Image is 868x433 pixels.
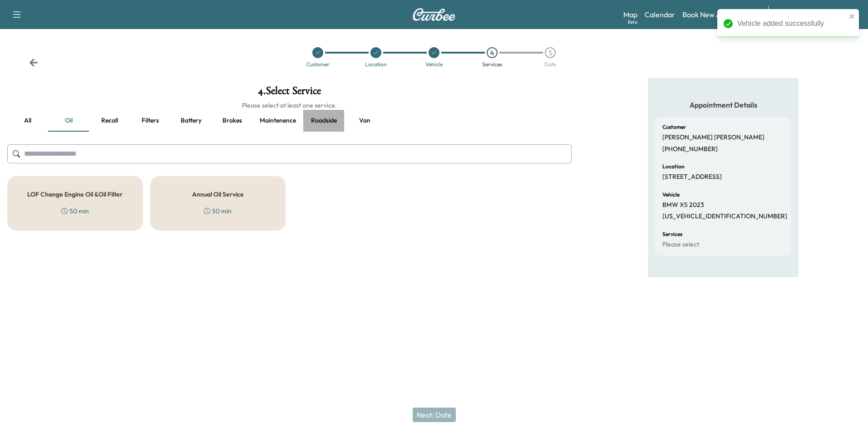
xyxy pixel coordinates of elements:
[365,62,387,67] div: Location
[27,191,123,197] h5: LOF Change Engine Oil &Oil Filter
[662,164,685,169] h6: Location
[662,124,686,130] h6: Customer
[662,231,682,237] h6: Services
[29,58,38,67] div: Back
[655,100,791,110] h5: Appointment Details
[7,85,572,101] h1: 4 . Select Service
[487,47,498,58] div: 4
[737,18,846,29] div: Vehicle added successfully
[412,8,456,21] img: Curbee Logo
[662,173,722,181] p: [STREET_ADDRESS]
[662,241,699,249] p: Please select
[662,145,718,153] p: [PHONE_NUMBER]
[849,13,855,20] button: close
[252,110,303,132] button: Maintenence
[628,19,637,25] div: Beta
[662,212,787,221] p: [US_VEHICLE_IDENTIFICATION_NUMBER]
[7,101,572,110] h6: Please select at least one service.
[212,110,252,132] button: Brakes
[662,201,704,209] p: BMW X5 2023
[306,62,330,67] div: Customer
[645,9,675,20] a: Calendar
[682,9,759,20] a: Book New Appointment
[662,192,680,197] h6: Vehicle
[89,110,130,132] button: Recall
[204,207,232,216] div: 50 min
[130,110,171,132] button: Filters
[425,62,443,67] div: Vehicle
[7,110,48,132] button: all
[303,110,344,132] button: Roadside
[61,207,89,216] div: 50 min
[344,110,385,132] button: Van
[623,9,637,20] a: MapBeta
[171,110,212,132] button: Battery
[192,191,244,197] h5: Annual Oil Service
[482,62,502,67] div: Services
[662,133,764,142] p: [PERSON_NAME] [PERSON_NAME]
[544,62,556,67] div: Date
[48,110,89,132] button: Oil
[7,110,572,132] div: basic tabs example
[545,47,556,58] div: 5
